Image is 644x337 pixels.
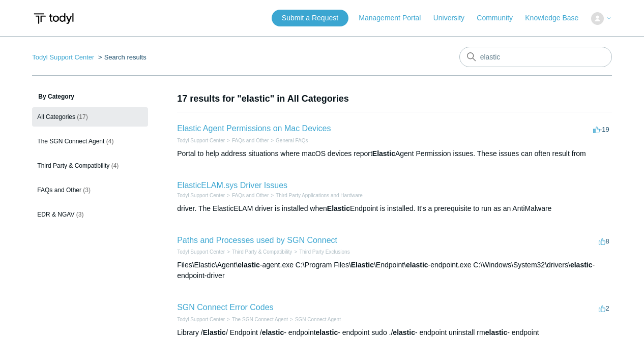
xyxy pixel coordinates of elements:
[177,260,612,281] div: Files\Elastic\Agent\ -agent.exe C:\Program Files\ \Endpoint\ -endpoint.exe C:\Windows\System32\dr...
[32,92,148,101] h3: By Category
[32,9,75,28] img: Todyl Support Center Help Center home page
[295,317,341,322] a: SGN Connect Agent
[593,126,609,133] span: -19
[525,13,589,23] a: Knowledge Base
[76,211,84,218] span: (3)
[177,138,225,143] a: Todyl Support Center
[177,193,225,198] a: Todyl Support Center
[570,261,593,269] em: elastic
[359,13,431,23] a: Management Portal
[177,316,225,323] li: Todyl Support Center
[485,328,508,336] em: elastic
[272,10,348,26] a: Submit a Request
[37,162,109,169] span: Third Party & Compatibility
[232,317,288,322] a: The SGN Connect Agent
[372,149,395,158] em: Elastic
[177,249,225,255] a: Todyl Support Center
[32,180,148,200] a: FAQs and Other (3)
[599,304,609,312] span: 2
[111,162,119,169] span: (4)
[177,248,225,256] li: Todyl Support Center
[232,138,269,143] a: FAQs and Other
[177,236,337,244] a: Paths and Processes used by SGN Connect
[32,107,148,127] a: All Categories (17)
[316,328,338,336] em: elastic
[77,113,87,120] span: (17)
[37,187,81,194] span: FAQs and Other
[288,316,341,323] li: SGN Connect Agent
[225,316,288,323] li: The SGN Connect Agent
[232,249,292,255] a: Third Party & Compatibility
[37,113,75,120] span: All Categories
[477,13,523,23] a: Community
[32,205,148,224] a: EDR & NGAV (3)
[177,192,225,199] li: Todyl Support Center
[276,193,363,198] a: Third Party Applications and Hardware
[177,303,273,312] a: SGN Connect Error Codes
[292,248,349,256] li: Third Party Exclusions
[96,53,147,61] li: Search results
[225,248,292,256] li: Third Party & Compatibility
[599,237,609,245] span: 8
[32,53,96,61] li: Todyl Support Center
[225,192,269,199] li: FAQs and Other
[327,204,350,212] em: Elastic
[177,181,287,190] a: ElasticELAM.sys Driver Issues
[177,92,612,106] h1: 17 results for "elastic" in All Categories
[177,124,331,133] a: Elastic Agent Permissions on Mac Devices
[238,261,260,269] em: elastic
[83,187,91,194] span: (3)
[299,249,349,255] a: Third Party Exclusions
[106,138,114,145] span: (4)
[406,261,428,269] em: elastic
[37,138,104,145] span: The SGN Connect Agent
[276,138,308,143] a: General FAQs
[269,137,308,144] li: General FAQs
[177,317,225,322] a: Todyl Support Center
[459,47,612,67] input: Search
[351,261,374,269] em: Elastic
[225,137,269,144] li: FAQs and Other
[32,156,148,175] a: Third Party & Compatibility (4)
[262,328,284,336] em: elastic
[177,203,612,214] div: driver. The ElasticELAM driver is installed when Endpoint is installed. It's a prerequisite to ru...
[393,328,415,336] em: elastic
[433,13,475,23] a: University
[269,192,362,199] li: Third Party Applications and Hardware
[177,148,612,159] div: Portal to help address situations where macOS devices report Agent Permission issues. These issue...
[232,193,269,198] a: FAQs and Other
[32,53,94,61] a: Todyl Support Center
[37,211,74,218] span: EDR & NGAV
[32,132,148,151] a: The SGN Connect Agent (4)
[177,137,225,144] li: Todyl Support Center
[203,328,226,336] em: Elastic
